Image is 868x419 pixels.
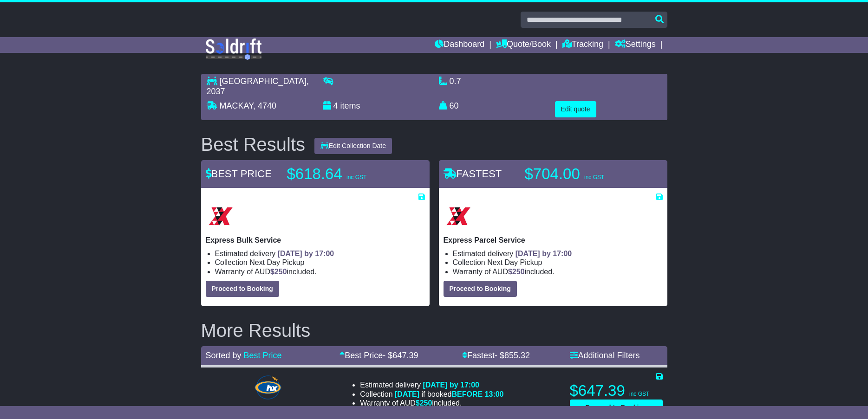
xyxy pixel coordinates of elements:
a: Quote/Book [496,37,551,53]
span: [DATE] by 17:00 [423,381,479,389]
p: $618.64 [287,165,403,183]
span: $ [416,399,432,407]
span: 13:00 [485,390,504,398]
a: Settings [615,37,656,53]
span: , 2037 [207,77,309,96]
span: inc GST [629,391,649,397]
li: Warranty of AUD included. [215,267,425,276]
li: Estimated delivery [360,380,503,389]
h2: More Results [201,320,667,341]
span: Next Day Pickup [487,258,542,266]
button: Edit quote [555,101,596,117]
span: 0.7 [450,77,461,86]
span: BEST PRICE [206,168,272,180]
img: Hunter Express: Road Express [253,374,283,401]
span: [GEOGRAPHIC_DATA] [220,77,307,86]
li: Estimated delivery [215,249,425,258]
li: Warranty of AUD included. [453,267,663,276]
span: 250 [420,399,432,407]
span: $ [270,268,287,276]
span: 250 [274,268,287,276]
li: Collection [360,390,503,399]
p: Express Parcel Service [444,236,663,245]
span: if booked [395,390,503,398]
span: , 4740 [253,101,276,110]
span: Sorted by [206,351,241,360]
span: 647.39 [392,351,418,360]
span: - $ [383,351,418,360]
span: 855.32 [504,351,530,360]
span: [DATE] by 17:00 [278,250,334,258]
span: 250 [512,268,525,276]
img: Border Express: Express Parcel Service [444,201,473,231]
button: Proceed to Booking [206,281,279,297]
a: Fastest- $855.32 [462,351,530,360]
li: Estimated delivery [453,249,663,258]
a: Tracking [562,37,603,53]
div: Best Results [196,134,310,155]
span: MACKAY [220,101,253,110]
li: Collection [453,258,663,267]
img: Border Express: Express Bulk Service [206,201,235,231]
p: $704.00 [525,165,641,183]
li: Collection [215,258,425,267]
button: Proceed to Booking [570,400,663,416]
span: [DATE] [395,390,419,398]
span: [DATE] by 17:00 [516,250,572,258]
span: inc GST [346,174,366,180]
a: Best Price- $647.39 [339,351,418,360]
button: Edit Collection Date [314,138,392,154]
p: $647.39 [570,381,663,400]
li: Warranty of AUD included. [360,399,503,407]
span: items [340,101,360,110]
a: Additional Filters [570,351,640,360]
a: Best Price [244,351,282,360]
p: Express Bulk Service [206,236,425,245]
button: Proceed to Booking [444,281,517,297]
a: Dashboard [435,37,484,53]
span: 60 [450,101,459,110]
span: BEFORE [451,390,483,398]
span: inc GST [584,174,604,180]
span: - $ [495,351,530,360]
span: $ [508,268,525,276]
span: 4 [333,101,338,110]
span: FASTEST [444,168,502,180]
span: Next Day Pickup [249,258,304,266]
